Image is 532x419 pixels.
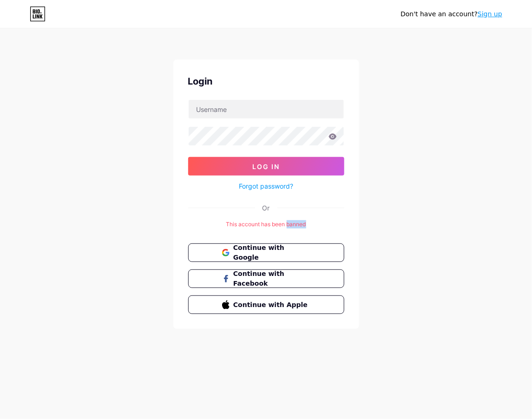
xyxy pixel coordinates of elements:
[252,163,280,170] span: Log In
[401,9,502,19] div: Don't have an account?
[188,295,344,314] button: Continue with Apple
[233,243,310,262] span: Continue with Google
[233,269,310,288] span: Continue with Facebook
[478,10,502,18] a: Sign up
[188,220,344,229] div: This account has been banned
[188,269,344,288] button: Continue with Facebook
[239,181,293,191] a: Forgot password?
[188,157,344,176] button: Log In
[188,243,344,262] button: Continue with Google
[189,100,344,118] input: Username
[233,300,310,310] span: Continue with Apple
[188,74,344,88] div: Login
[263,203,270,213] div: Or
